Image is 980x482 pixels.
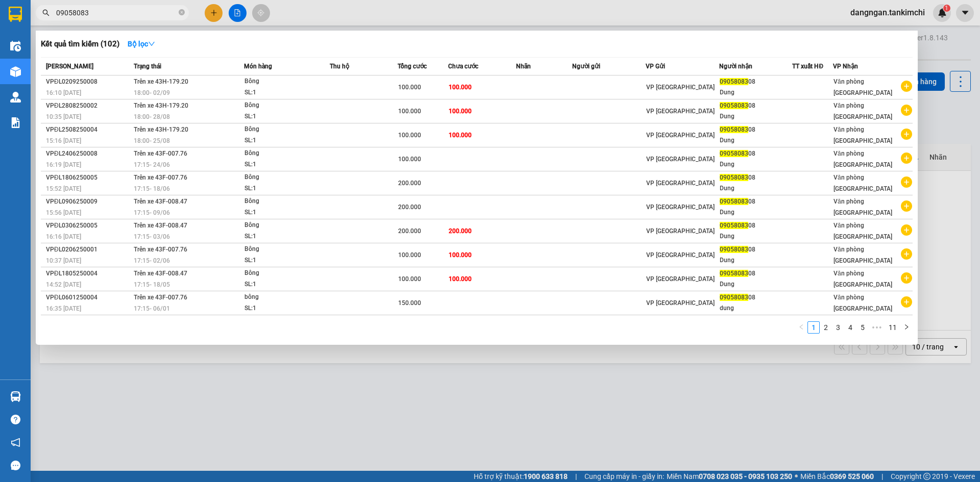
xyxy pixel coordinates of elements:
span: Văn phòng [GEOGRAPHIC_DATA] [834,150,892,168]
span: Người nhận [719,63,752,70]
span: Trên xe 43F-007.76 [134,150,187,157]
span: 18:00 - 02/09 [134,89,170,96]
button: left [795,321,807,334]
span: search [42,9,50,16]
span: Trên xe 43H-179.20 [134,78,188,85]
span: 100.000 [449,132,472,139]
div: Bông [244,172,321,183]
div: 08 [720,100,792,111]
div: 08 [720,196,792,207]
div: 08 [720,172,792,183]
span: 18:00 - 25/08 [134,137,170,144]
div: 08 [720,244,792,255]
span: 14:52 [DATE] [46,281,81,288]
span: 09058083 [720,126,748,133]
div: SL: 1 [244,255,321,266]
div: Dung [720,183,792,194]
span: 09058083 [720,222,748,229]
span: Trên xe 43F-008.47 [134,270,187,277]
span: Tổng cước [398,63,427,70]
span: 100.000 [398,275,421,283]
div: VPĐL0906250009 [46,196,131,207]
span: 17:15 - 18/05 [134,281,170,288]
a: 5 [857,322,868,333]
div: Bông [244,268,321,279]
span: VP [GEOGRAPHIC_DATA] [646,275,715,283]
span: 100.000 [398,132,421,139]
span: close-circle [179,9,185,15]
span: Nhãn [516,63,531,70]
span: Chưa cước [448,63,478,70]
span: Văn phòng [GEOGRAPHIC_DATA] [834,246,892,264]
div: Dung [720,207,792,218]
div: bông [244,292,321,303]
div: 08 [720,124,792,135]
span: 15:56 [DATE] [46,209,81,216]
span: Trạng thái [134,63,161,70]
div: VPĐL0601250004 [46,292,131,303]
div: SL: 1 [244,159,321,170]
div: VPĐL0306250005 [46,220,131,231]
span: 100.000 [398,84,421,91]
input: Tìm tên, số ĐT hoặc mã đơn [56,7,177,18]
span: 16:16 [DATE] [46,233,81,240]
div: Bông [244,100,321,111]
span: Trên xe 43H-179.20 [134,102,188,109]
span: 200.000 [449,227,472,235]
h3: Kết quả tìm kiếm ( 102 ) [41,39,119,49]
span: 09058083 [720,294,748,301]
span: 15:52 [DATE] [46,185,81,192]
span: 17:15 - 06/01 [134,305,170,312]
span: 100.000 [398,156,421,163]
div: VPĐL2508250004 [46,124,131,135]
div: Bông [244,124,321,135]
div: Bông [244,148,321,159]
span: Văn phòng [GEOGRAPHIC_DATA] [834,222,892,240]
span: VP [GEOGRAPHIC_DATA] [646,156,715,163]
span: Văn phòng [GEOGRAPHIC_DATA] [834,102,892,120]
span: 200.000 [398,204,421,211]
li: 2 [820,321,832,334]
li: Next Page [900,321,913,334]
div: VPĐL0206250001 [46,244,131,255]
span: 18:00 - 28/08 [134,113,170,120]
span: 150.000 [398,299,421,307]
span: 17:15 - 09/06 [134,209,170,216]
span: 200.000 [398,180,421,187]
img: solution-icon [10,117,21,128]
span: right [903,324,910,330]
div: VPĐL2406250008 [46,148,131,159]
span: 100.000 [449,275,472,283]
div: Dung [720,255,792,266]
a: 2 [820,322,831,333]
span: TT xuất HĐ [792,63,823,70]
span: plus-circle [901,129,912,140]
span: 17:15 - 24/06 [134,161,170,168]
div: SL: 1 [244,207,321,218]
img: warehouse-icon [10,391,21,402]
li: 3 [832,321,844,334]
div: VPĐL1805250004 [46,268,131,279]
div: SL: 1 [244,279,321,290]
div: 08 [720,148,792,159]
div: SL: 1 [244,183,321,194]
span: 16:19 [DATE] [46,161,81,168]
span: 17:15 - 18/06 [134,185,170,192]
span: VP [GEOGRAPHIC_DATA] [646,84,715,91]
div: 08 [720,220,792,231]
span: Trên xe 43H-179.20 [134,126,188,133]
span: 09058083 [720,198,748,205]
span: Trên xe 43F-008.47 [134,222,187,229]
span: VP [GEOGRAPHIC_DATA] [646,227,715,235]
span: left [798,324,804,330]
span: VP [GEOGRAPHIC_DATA] [646,108,715,115]
li: 5 [856,321,869,334]
div: SL: 1 [244,231,321,242]
span: down [148,40,155,47]
span: 16:35 [DATE] [46,305,81,312]
span: Trên xe 43F-007.76 [134,294,187,301]
span: 17:15 - 03/06 [134,233,170,240]
div: VPĐL2808250002 [46,100,131,111]
span: 100.000 [449,251,472,259]
span: VP [GEOGRAPHIC_DATA] [646,299,715,307]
